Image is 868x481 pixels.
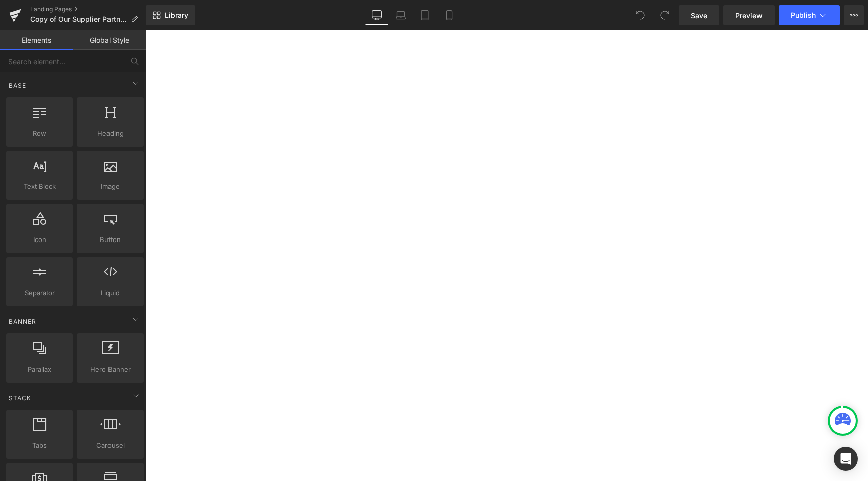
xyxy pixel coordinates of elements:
a: Tablet [413,5,437,25]
span: Text Block [9,181,70,192]
a: Global Style [73,30,146,50]
button: More [844,5,864,25]
a: Mobile [437,5,461,25]
span: Tabs [9,440,70,451]
span: Save [691,10,707,21]
span: Copy of Our Supplier Partnerships (AW25) [30,15,127,23]
span: Row [9,128,70,139]
span: Base [8,81,27,90]
span: Library [165,11,188,20]
a: Laptop [389,5,413,25]
span: Icon [9,234,70,245]
button: Publish [779,5,840,25]
button: Undo [630,5,650,25]
span: Stack [8,393,32,403]
span: Publish [791,11,816,19]
span: Image [80,181,141,192]
span: Banner [8,317,37,326]
div: Open Intercom Messenger [834,447,858,471]
span: Button [80,234,141,245]
span: Separator [9,288,70,298]
span: Carousel [80,440,141,451]
span: Heading [80,128,141,139]
span: Hero Banner [80,364,141,375]
span: Liquid [80,288,141,298]
a: Preview [723,5,775,25]
a: New Library [146,5,195,25]
a: Desktop [365,5,389,25]
span: Parallax [9,364,70,375]
button: Redo [655,5,675,25]
span: Preview [735,10,763,21]
a: Landing Pages [30,5,146,13]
